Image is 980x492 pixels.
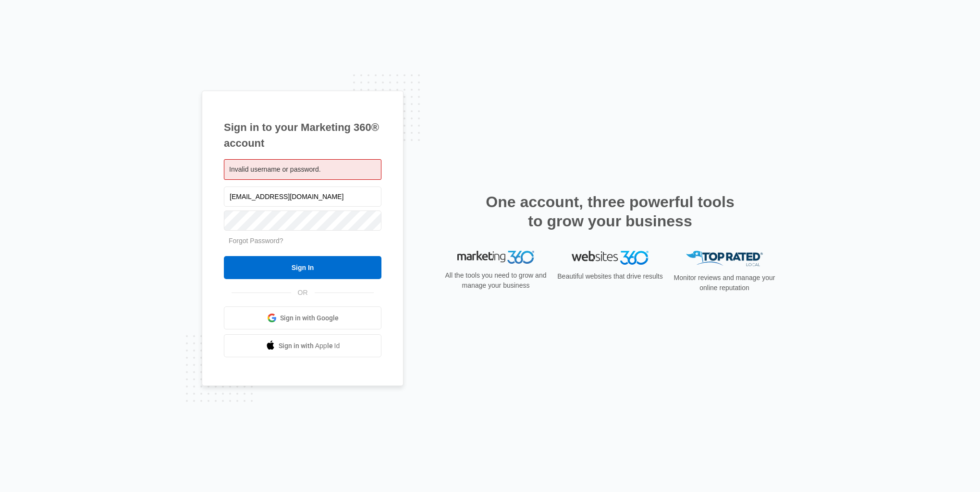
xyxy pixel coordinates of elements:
img: Marketing 360 [457,251,534,264]
a: Sign in with Google [224,306,381,329]
h2: One account, three powerful tools to grow your business [483,192,737,231]
span: Sign in with Google [280,313,339,323]
a: Sign in with Apple Id [224,334,381,357]
span: OR [291,288,315,298]
p: Beautiful websites that drive results [556,271,664,281]
img: Top Rated Local [686,251,763,267]
p: Monitor reviews and manage your online reputation [671,273,778,293]
input: Email [224,187,381,207]
span: Invalid username or password. [229,165,321,173]
img: Websites 360 [572,251,649,265]
span: Sign in with Apple Id [279,341,340,351]
a: Forgot Password? [229,237,283,245]
h1: Sign in to your Marketing 360® account [224,119,381,151]
p: All the tools you need to grow and manage your business [442,270,550,291]
input: Sign In [224,256,381,279]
